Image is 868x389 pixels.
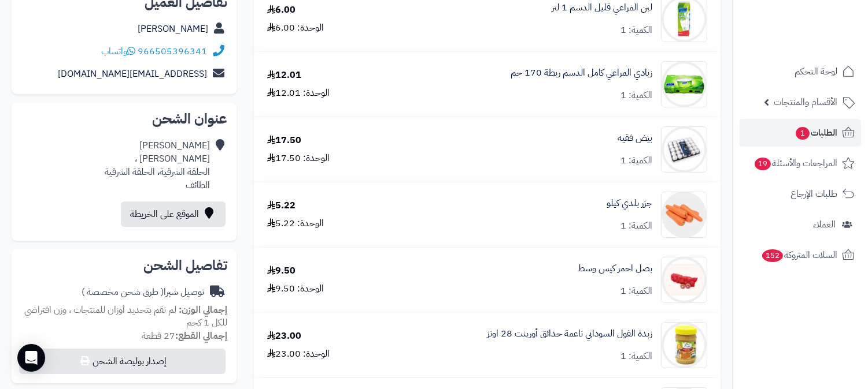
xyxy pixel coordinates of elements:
[578,262,652,275] a: بصل احمر كيس وسط
[740,119,861,147] a: الطلبات1
[620,24,652,37] div: الكمية: 1
[754,155,837,171] span: المراجعات والأسئلة
[795,63,837,80] span: لوحة التحكم
[19,349,226,374] button: إصدار بوليصة الشحن
[267,21,324,35] div: الوحدة: 6.00
[267,264,296,278] div: 9.50
[620,219,652,233] div: الكمية: 1
[17,344,45,372] div: Open Intercom Messenger
[175,329,227,343] strong: إجمالي القطع:
[82,286,204,299] div: توصيل شبرا
[795,125,837,141] span: الطلبات
[620,154,652,167] div: الكمية: 1
[552,1,652,14] a: لبن المراعي قليل الدسم 1 لتر
[105,139,210,192] div: [PERSON_NAME] [PERSON_NAME] ، الحلقة الشرقية، الحلقة الشرقية الطائف
[138,22,208,36] a: [PERSON_NAME]
[142,329,227,343] small: 27 قطعة
[267,330,301,343] div: 23.00
[58,67,207,81] a: [EMAIL_ADDRESS][DOMAIN_NAME]
[267,3,296,17] div: 6.00
[620,89,652,102] div: الكمية: 1
[82,285,164,299] span: ( طرق شحن مخصصة )
[267,152,330,165] div: الوحدة: 17.50
[789,29,857,53] img: logo-2.png
[267,69,301,82] div: 12.01
[101,44,135,58] a: واتساب
[21,259,227,272] h2: تفاصيل الشحن
[121,201,226,227] a: الموقع على الخريطة
[740,149,861,177] a: المراجعات والأسئلة19
[620,350,652,363] div: الكمية: 1
[138,44,207,58] a: 966505396341
[740,58,861,85] a: لوحة التحكم
[774,94,837,110] span: الأقسام والمنتجات
[267,217,324,230] div: الوحدة: 5.22
[740,241,861,269] a: السلات المتروكة152
[179,303,227,317] strong: إجمالي الوزن:
[267,87,330,100] div: الوحدة: 12.01
[662,61,707,107] img: 1675687148-EwYo1G7KH0jGDE7uxCW5nJFcokdAb4NnowpHnva3-90x90.jpg
[662,322,707,368] img: 1666247188-JOV1byc3c0xdprprPIt8d2v9KaN1JBa1WQXR1qkT-90x90.jpg
[740,180,861,208] a: طلبات الإرجاع
[761,247,837,263] span: السلات المتروكة
[740,211,861,238] a: العملاء
[755,158,771,170] span: 19
[511,66,652,80] a: زبادي المراعي كامل الدسم ربطة 170 جم
[267,134,301,147] div: 17.50
[662,257,707,303] img: 1676798162-CMSb6HZRNxwPb0264Yz8pDNjuFHfpP4yhjy0fW6A-90x90.jpg
[487,327,652,341] a: زبدة الفول السوداني ناعمة حدائق أورينت 28 اونز
[762,249,783,262] span: 152
[267,347,330,361] div: الوحدة: 23.00
[618,132,652,145] a: بيض فقيه
[24,303,227,330] span: لم تقم بتحديد أوزان للمنتجات ، وزن افتراضي للكل 1 كجم
[607,197,652,210] a: جزر بلدي كيلو
[662,192,707,238] img: 1679243332-%D8%AC%D8%B2%D8%B1-90x90.png
[662,126,707,173] img: 1750784405-WhatsApp%20Image%202025-06-24%20at%207.58.59%20PM-90x90.jpeg
[267,199,296,212] div: 5.22
[21,112,227,126] h2: عنوان الشحن
[791,186,837,202] span: طلبات الإرجاع
[620,285,652,298] div: الكمية: 1
[813,216,836,233] span: العملاء
[796,127,810,140] span: 1
[267,282,324,296] div: الوحدة: 9.50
